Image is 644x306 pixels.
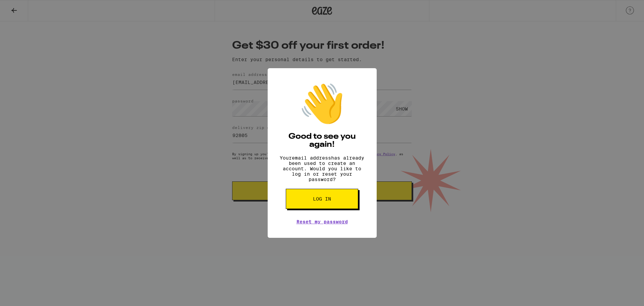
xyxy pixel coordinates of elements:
span: Hi. Need any help? [4,5,48,10]
div: 👋 [299,82,345,126]
a: Reset my password [297,219,348,224]
h2: Good to see you again! [278,133,367,149]
span: Log in [313,196,331,201]
p: Your email address has already been used to create an account. Would you like to log in or reset ... [278,155,367,182]
button: Log in [286,189,358,209]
